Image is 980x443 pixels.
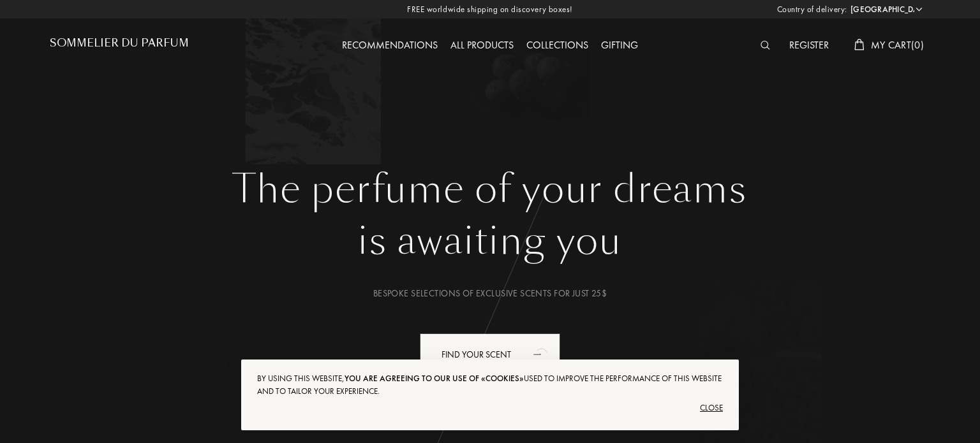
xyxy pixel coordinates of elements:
div: animation [529,341,554,367]
h1: The perfume of your dreams [59,166,921,212]
div: Close [257,398,723,418]
a: Sommelier du Parfum [50,37,189,54]
div: Collections [520,38,595,54]
div: Find your scent [420,333,560,376]
div: By using this website, used to improve the performance of this website and to tailor your experie... [257,372,723,398]
div: Gifting [595,38,644,54]
a: Gifting [595,38,644,52]
a: Recommendations [336,38,444,52]
div: Register [783,38,835,54]
a: Find your scentanimation [410,333,570,376]
img: search_icn_white.svg [761,41,770,50]
span: Country of delivery: [777,3,847,16]
span: you are agreeing to our use of «cookies» [345,373,524,384]
a: Collections [520,38,595,52]
h1: Sommelier du Parfum [50,37,189,49]
img: cart_white.svg [854,39,865,50]
a: Register [783,38,835,52]
span: My Cart ( 0 ) [871,38,924,52]
div: Bespoke selections of exclusive scents for just 25$ [59,287,921,300]
a: All products [444,38,520,52]
div: Recommendations [336,38,444,54]
div: All products [444,38,520,54]
div: is awaiting you [59,212,921,270]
